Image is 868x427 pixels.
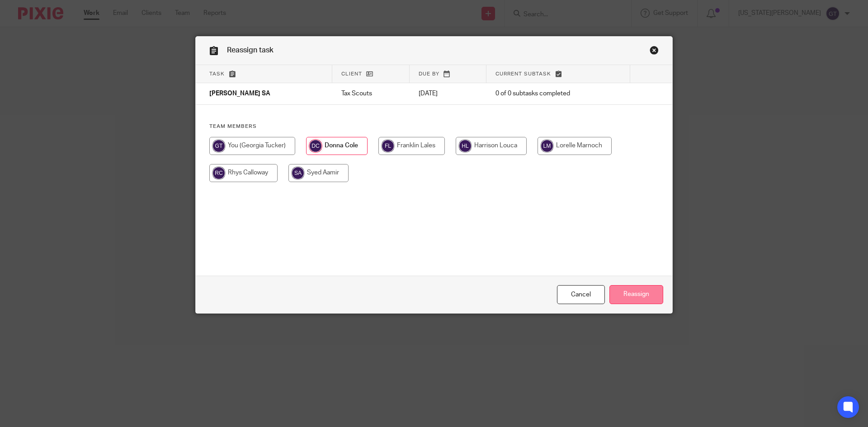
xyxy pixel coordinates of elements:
[209,71,225,76] span: Task
[419,89,478,98] p: [DATE]
[557,285,605,305] a: Close this dialog window
[650,46,659,58] a: Close this dialog window
[209,91,270,97] span: [PERSON_NAME] SA
[486,83,630,105] td: 0 of 0 subtasks completed
[227,47,274,54] span: Reassign task
[209,123,659,130] h4: Team members
[609,285,663,305] input: Reassign
[341,89,401,98] p: Tax Scouts
[419,71,439,76] span: Due by
[341,71,362,76] span: Client
[495,71,551,76] span: Current subtask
